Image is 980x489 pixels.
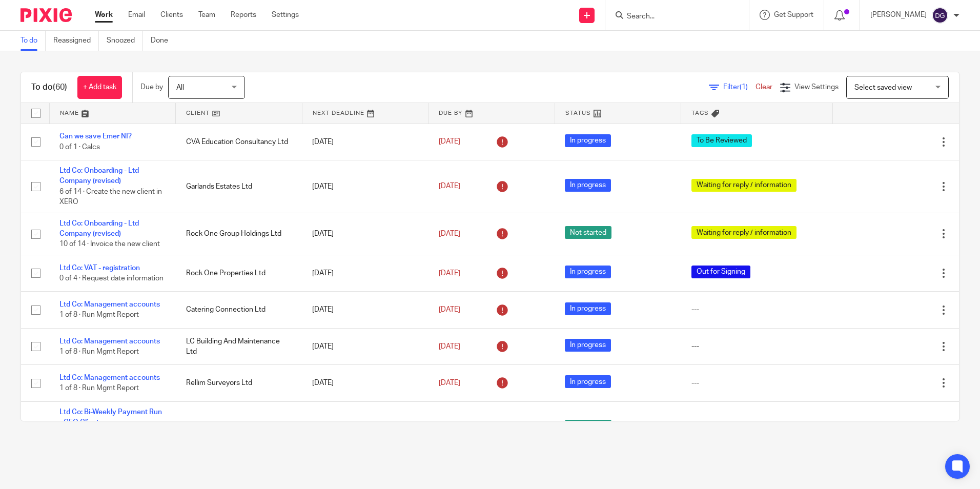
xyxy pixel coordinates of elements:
[565,266,611,278] span: In progress
[21,8,72,22] img: Pixie
[176,255,302,291] td: Rock One Properties Ltd
[302,160,428,213] td: [DATE]
[53,31,99,51] a: Reassigned
[439,306,460,313] span: [DATE]
[756,84,772,91] a: Clear
[140,82,163,92] p: Due by
[565,339,611,352] span: In progress
[565,226,611,239] span: Not started
[740,84,748,91] span: (1)
[691,341,823,352] div: ---
[691,110,709,116] span: Tags
[176,213,302,255] td: Rock One Group Holdings Ltd
[59,409,162,426] a: Ltd Co: Bi-Weekly Payment Run - CFO Clients
[59,301,160,308] a: Ltd Co: Management accounts
[151,31,176,51] a: Done
[176,124,302,160] td: CVA Education Consultancy Ltd
[53,83,67,91] span: (60)
[439,230,460,237] span: [DATE]
[439,183,460,190] span: [DATE]
[565,179,611,192] span: In progress
[439,343,460,350] span: [DATE]
[302,328,428,364] td: [DATE]
[691,226,797,239] span: Waiting for reply / information
[854,84,912,91] span: Select saved view
[626,12,718,22] input: Search
[774,11,813,18] span: Get Support
[302,292,428,328] td: [DATE]
[302,124,428,160] td: [DATE]
[691,304,823,315] div: ---
[439,270,460,277] span: [DATE]
[794,84,839,91] span: View Settings
[302,213,428,255] td: [DATE]
[870,10,927,20] p: [PERSON_NAME]
[565,375,611,388] span: In progress
[59,338,160,345] a: Ltd Co: Management accounts
[439,138,460,146] span: [DATE]
[59,133,132,140] a: Can we save Emer NI?
[439,379,460,386] span: [DATE]
[31,82,67,93] h1: To do
[176,292,302,328] td: Catering Connection Ltd
[302,255,428,291] td: [DATE]
[565,420,611,433] span: Not started
[176,160,302,213] td: Garlands Estates Ltd
[231,10,256,20] a: Reports
[932,7,948,24] img: svg%3E
[691,266,750,278] span: Out for Signing
[59,144,100,151] span: 0 of 1 · Calcs
[176,365,302,401] td: Rellim Surveyors Ltd
[176,401,302,454] td: Niche & Clean Ltd
[302,365,428,401] td: [DATE]
[59,348,139,355] span: 1 of 8 · Run Mgmt Report
[691,134,752,147] span: To Be Reviewed
[176,84,184,91] span: All
[59,167,139,185] a: Ltd Co: Onboarding - Ltd Company (revised)
[272,10,299,20] a: Settings
[21,31,46,51] a: To do
[77,76,122,99] a: + Add task
[59,374,160,381] a: Ltd Co: Management accounts
[59,241,160,248] span: 10 of 14 · Invoice the new client
[59,385,139,392] span: 1 of 8 · Run Mgmt Report
[95,10,113,20] a: Work
[723,84,756,91] span: Filter
[160,10,183,20] a: Clients
[59,188,162,206] span: 6 of 14 · Create the new client in XERO
[59,264,140,272] a: Ltd Co: VAT - registration
[176,328,302,364] td: LC Building And Maintenance Ltd
[59,275,164,282] span: 0 of 4 · Request date information
[691,378,823,388] div: ---
[107,31,143,51] a: Snoozed
[565,134,611,147] span: In progress
[59,312,139,319] span: 1 of 8 · Run Mgmt Report
[198,10,215,20] a: Team
[59,220,139,237] a: Ltd Co: Onboarding - Ltd Company (revised)
[302,401,428,454] td: [DATE]
[128,10,145,20] a: Email
[565,302,611,315] span: In progress
[691,179,797,192] span: Waiting for reply / information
